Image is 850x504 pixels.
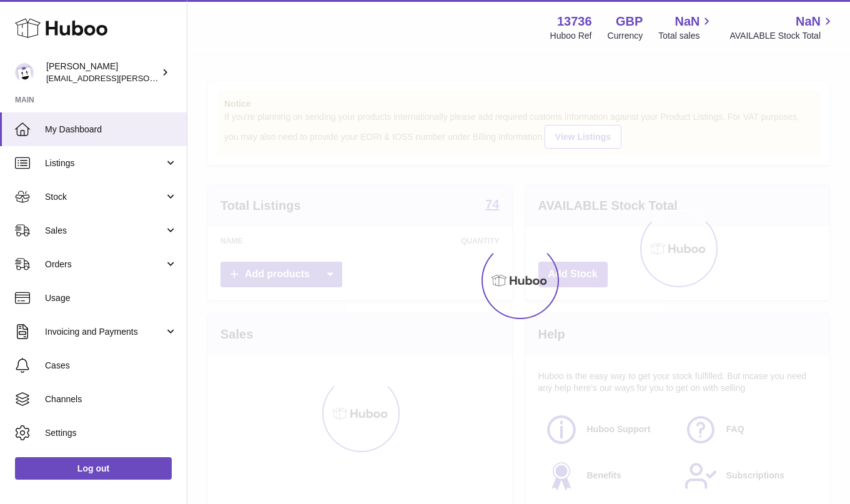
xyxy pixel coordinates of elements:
[45,124,177,136] span: My Dashboard
[45,427,177,439] span: Settings
[796,13,821,30] span: NaN
[15,63,34,82] img: horia@orea.uk
[608,30,643,42] div: Currency
[557,13,592,30] strong: 13736
[675,13,699,30] span: NaN
[45,360,177,372] span: Cases
[46,61,159,84] div: [PERSON_NAME]
[729,30,835,42] span: AVAILABLE Stock Total
[15,457,172,480] a: Log out
[45,157,164,169] span: Listings
[45,393,177,405] span: Channels
[550,30,592,42] div: Huboo Ref
[45,259,164,270] span: Orders
[45,191,164,203] span: Stock
[45,225,164,237] span: Sales
[729,13,835,42] a: NaN AVAILABLE Stock Total
[658,13,714,42] a: NaN Total sales
[45,292,177,304] span: Usage
[46,73,250,83] span: [EMAIL_ADDRESS][PERSON_NAME][DOMAIN_NAME]
[45,326,164,338] span: Invoicing and Payments
[616,13,643,30] strong: GBP
[658,30,714,42] span: Total sales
